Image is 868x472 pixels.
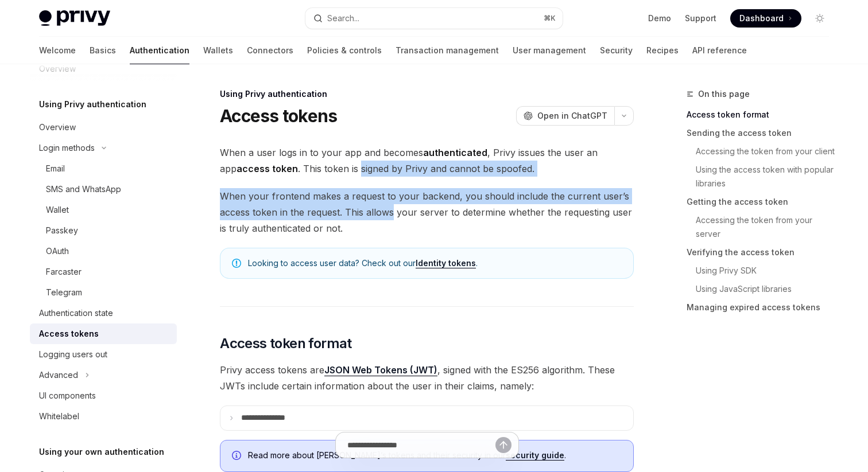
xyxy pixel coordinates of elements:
[30,138,177,158] button: Toggle Login methods section
[39,97,146,111] h5: Using Privy authentication
[39,306,113,320] div: Authentication state
[811,9,829,28] button: Toggle dark mode
[220,362,634,394] span: Privy access tokens are , signed with the ES256 algorithm. These JWTs include certain information...
[30,241,177,262] a: OAuth
[220,188,634,236] span: When your frontend makes a request to your backend, you should include the current user’s access ...
[30,262,177,282] a: Farcaster
[423,147,487,158] strong: authenticated
[39,445,164,459] h5: Using your own authentication
[648,13,671,24] a: Demo
[730,9,801,28] a: Dashboard
[39,10,110,26] img: light logo
[30,303,177,323] a: Authentication state
[46,224,78,237] div: Passkey
[90,37,116,64] a: Basics
[516,106,614,126] button: Open in ChatGPT
[30,179,177,200] a: SMS and WhatsApp
[687,243,838,262] a: Verifying the access token
[237,163,298,174] strong: access token
[305,8,563,29] button: Open search
[537,110,607,122] span: Open in ChatGPT
[39,368,78,382] div: Advanced
[687,106,838,124] a: Access token format
[687,124,838,142] a: Sending the access token
[248,258,622,269] span: Looking to access user data? Check out our .
[600,37,633,64] a: Security
[30,365,177,385] button: Toggle Advanced section
[46,162,65,175] div: Email
[30,323,177,344] a: Access tokens
[46,182,121,196] div: SMS and WhatsApp
[513,37,586,64] a: User management
[30,282,177,303] a: Telegram
[39,141,95,155] div: Login methods
[692,37,747,64] a: API reference
[30,117,177,138] a: Overview
[327,11,359,25] div: Search...
[30,220,177,241] a: Passkey
[324,364,437,376] a: JSON Web Tokens (JWT)
[30,344,177,365] a: Logging users out
[495,437,511,453] button: Send message
[220,106,337,126] h1: Access tokens
[30,200,177,220] a: Wallet
[39,409,79,423] div: Whitelabel
[687,280,838,298] a: Using JavaScript libraries
[232,259,241,268] svg: Note
[39,348,107,361] div: Logging users out
[687,161,838,193] a: Using the access token with popular libraries
[739,13,784,24] span: Dashboard
[687,142,838,161] a: Accessing the token from your client
[220,334,352,353] span: Access token format
[46,244,69,258] div: OAuth
[30,158,177,179] a: Email
[220,88,634,100] div: Using Privy authentication
[687,211,838,243] a: Accessing the token from your server
[203,37,233,64] a: Wallets
[39,327,99,341] div: Access tokens
[46,203,69,217] div: Wallet
[687,193,838,211] a: Getting the access token
[347,432,495,458] input: Ask a question...
[698,87,750,101] span: On this page
[396,37,499,64] a: Transaction management
[39,37,76,64] a: Welcome
[39,389,96,403] div: UI components
[46,265,82,279] div: Farcaster
[247,37,293,64] a: Connectors
[685,13,716,24] a: Support
[130,37,189,64] a: Authentication
[307,37,382,64] a: Policies & controls
[39,120,76,134] div: Overview
[220,145,634,177] span: When a user logs in to your app and becomes , Privy issues the user an app . This token is signed...
[687,262,838,280] a: Using Privy SDK
[687,298,838,317] a: Managing expired access tokens
[544,14,556,23] span: ⌘ K
[30,385,177,406] a: UI components
[46,286,82,299] div: Telegram
[30,406,177,427] a: Whitelabel
[646,37,679,64] a: Recipes
[416,258,476,268] a: Identity tokens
